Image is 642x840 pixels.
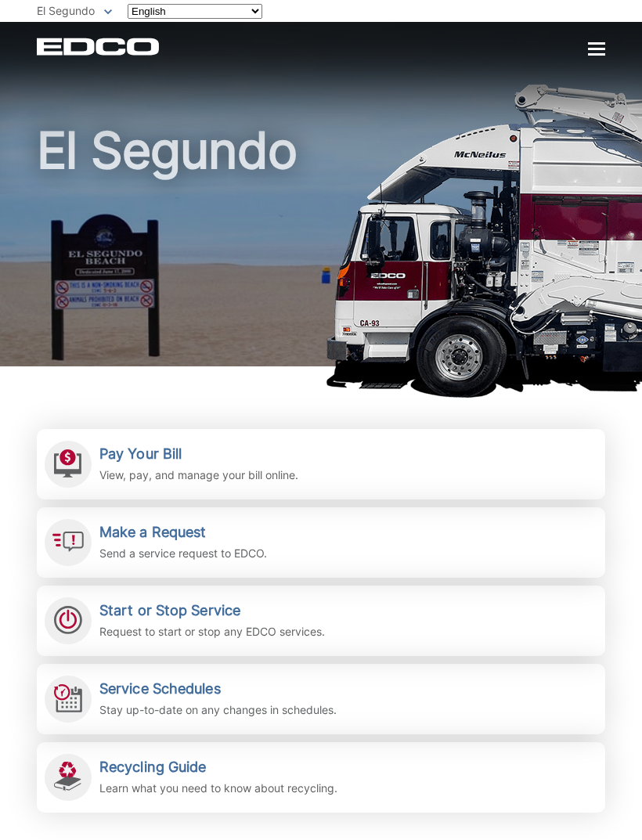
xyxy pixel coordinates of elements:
p: View, pay, and manage your bill online. [99,467,298,484]
a: Make a Request Send a service request to EDCO. [37,507,605,578]
p: Send a service request to EDCO. [99,545,267,562]
h1: El Segundo [37,125,605,373]
p: Learn what you need to know about recycling. [99,780,337,797]
h2: Recycling Guide [99,759,337,776]
a: Service Schedules Stay up-to-date on any changes in schedules. [37,664,605,734]
p: Request to start or stop any EDCO services. [99,623,325,640]
span: El Segundo [37,4,95,17]
a: EDCD logo. Return to the homepage. [37,38,161,56]
a: Pay Your Bill View, pay, and manage your bill online. [37,429,605,499]
h2: Pay Your Bill [99,445,298,463]
h2: Start or Stop Service [99,602,325,619]
h2: Make a Request [99,524,267,541]
h2: Service Schedules [99,680,337,698]
p: Stay up-to-date on any changes in schedules. [99,701,337,719]
select: Select a language [128,4,262,19]
a: Recycling Guide Learn what you need to know about recycling. [37,742,605,813]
